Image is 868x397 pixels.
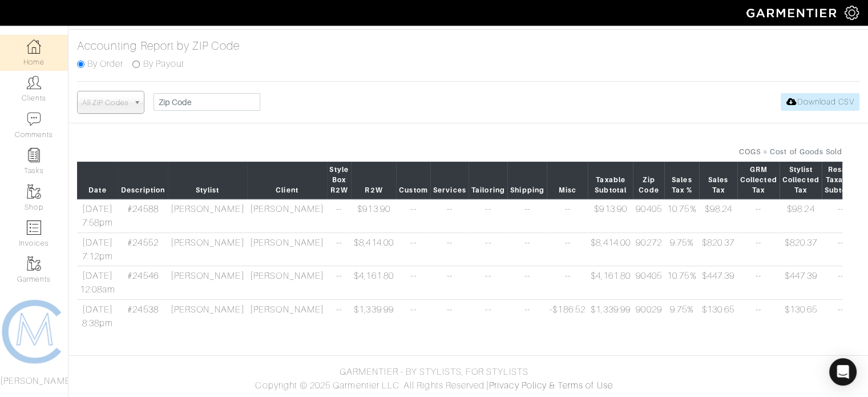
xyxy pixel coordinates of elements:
img: clients-icon-6bae9207a08558b7cb47a8932f037763ab4055f8c8b6bfacd5dc20c3e0201464.png [27,75,41,90]
td: -- [469,199,507,232]
th: Sales Tax % [664,162,699,199]
th: Stylist Collected Tax [780,162,822,199]
td: [DATE] 12:08am [77,266,118,300]
td: [PERSON_NAME] [168,266,247,300]
td: -- [822,266,859,300]
td: $8,414.00 [351,232,396,266]
a: #24588 [127,204,158,214]
td: [DATE] 7:58pm [77,199,118,232]
span: All ZIP Codes [82,91,129,114]
a: #24546 [127,271,158,281]
td: [PERSON_NAME] [247,232,326,266]
td: -- [430,300,469,333]
td: -- [396,266,430,300]
td: $4,161.80 [588,266,633,300]
th: Taxable Subtotal [588,162,633,199]
td: 90405 [633,199,664,232]
td: -- [327,199,352,232]
td: -- [430,266,469,300]
td: -- [327,232,352,266]
th: Custom [396,162,430,199]
td: 90272 [633,232,664,266]
td: 10.75% [664,266,699,300]
td: [DATE] 8:38pm [77,300,118,333]
th: Resale Taxable Subtotal [822,162,859,199]
h5: Accounting Report by ZIP Code [77,39,859,53]
td: [PERSON_NAME] [247,199,326,232]
td: -- [547,266,588,300]
td: -$186.52 [547,300,588,333]
td: [PERSON_NAME] [168,300,247,333]
th: Tailoring [469,162,507,199]
td: 90029 [633,300,664,333]
div: Open Intercom Messenger [829,358,857,386]
td: $1,339.99 [588,300,633,333]
th: GRM Collected Tax [737,162,780,199]
td: -- [430,232,469,266]
td: [PERSON_NAME] [168,232,247,266]
td: -- [327,266,352,300]
span: Copyright © 2025 Garmentier LLC. All Rights Reserved. [255,380,486,391]
td: -- [822,199,859,232]
th: Stylist [168,162,247,199]
img: gear-icon-white-bd11855cb880d31180b6d7d6211b90ccbf57a29d726f0c71d8c61bd08dd39cc2.png [845,6,859,20]
img: comment-icon-a0a6a9ef722e966f86d9cbdc48e553b5cf19dbc54f86b18d962a5391bc8f6eb6.png [27,112,41,126]
td: 9.75% [664,232,699,266]
th: Description [118,162,168,199]
td: $8,414.00 [588,232,633,266]
img: reminder-icon-8004d30b9f0a5d33ae49ab947aed9ed385cf756f9e5892f1edd6e32f2345188e.png [27,148,41,162]
td: $98.24 [699,199,737,232]
td: 90405 [633,266,664,300]
td: $820.37 [780,232,822,266]
td: $913.90 [351,199,396,232]
td: -- [469,300,507,333]
td: -- [507,232,547,266]
th: Client [247,162,326,199]
td: -- [822,300,859,333]
td: $130.65 [780,300,822,333]
td: 9.75% [664,300,699,333]
label: By Order [87,57,123,71]
td: 10.75% [664,199,699,232]
td: -- [430,199,469,232]
div: COGS = Cost of Goods Sold [77,146,842,157]
img: garments-icon-b7da505a4dc4fd61783c78ac3ca0ef83fa9d6f193b1c9dc38574b1d14d53ca28.png [27,185,41,199]
td: -- [507,199,547,232]
td: [DATE] 7:12pm [77,232,118,266]
img: dashboard-icon-dbcd8f5a0b271acd01030246c82b418ddd0df26cd7fceb0bd07c9910d44c42f6.png [27,39,41,54]
th: Services [430,162,469,199]
a: #24538 [127,304,158,315]
label: By Payout [143,57,184,71]
th: Misc [547,162,588,199]
td: -- [737,232,780,266]
td: $913.90 [588,199,633,232]
td: $820.37 [699,232,737,266]
td: -- [396,300,430,333]
td: $4,161.80 [351,266,396,300]
td: [PERSON_NAME] [247,266,326,300]
td: $1,339.99 [351,300,396,333]
th: Sales Tax [699,162,737,199]
td: $447.39 [780,266,822,300]
a: #24552 [127,238,158,248]
input: Zip Code [154,93,260,111]
td: -- [396,199,430,232]
a: Privacy Policy & Terms of Use [489,380,612,391]
td: -- [822,232,859,266]
td: $98.24 [780,199,822,232]
td: -- [507,266,547,300]
td: -- [396,232,430,266]
td: -- [507,300,547,333]
th: Date [77,162,118,199]
td: -- [737,199,780,232]
td: -- [327,300,352,333]
img: garments-icon-b7da505a4dc4fd61783c78ac3ca0ef83fa9d6f193b1c9dc38574b1d14d53ca28.png [27,256,41,271]
td: $447.39 [699,266,737,300]
td: -- [737,300,780,333]
img: orders-icon-0abe47150d42831381b5fb84f609e132dff9fe21cb692f30cb5eec754e2cba89.png [27,220,41,235]
td: -- [469,266,507,300]
th: Style Box R2W [327,162,352,199]
td: $130.65 [699,300,737,333]
td: [PERSON_NAME] [247,300,326,333]
td: -- [547,232,588,266]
